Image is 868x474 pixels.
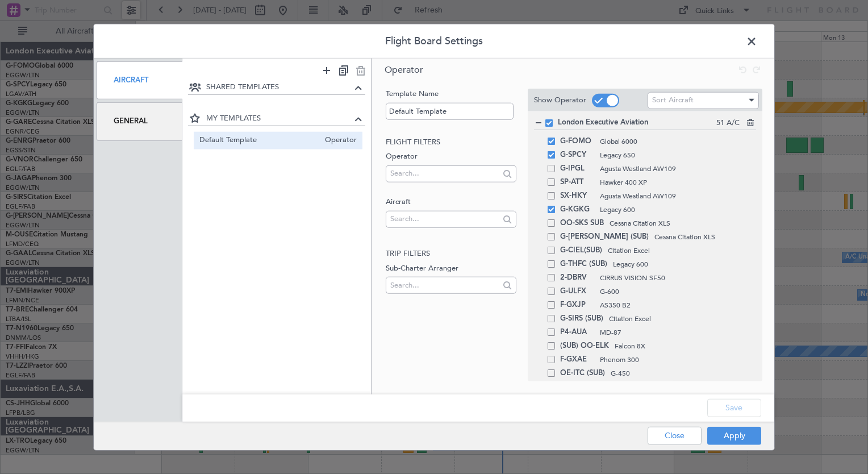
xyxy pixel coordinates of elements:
label: Show Operator [534,94,586,106]
input: Search... [390,165,499,182]
span: MD-87 [600,327,756,338]
button: Apply [707,426,761,444]
span: Legacy 650 [600,150,756,160]
span: G-CIEL(SUB) [560,244,602,257]
span: G-450 [611,368,756,379]
span: Falcon 8X [615,341,756,351]
span: AS350 B2 [600,300,756,310]
span: Citation Excel [609,314,756,324]
button: Close [648,426,702,444]
span: G-SIRS (SUB) [560,312,603,326]
span: G-KGKG [560,203,594,217]
label: Sub-Charter Arranger [386,263,516,274]
span: G-IPGL [560,162,594,176]
span: Citation Excel [608,246,756,256]
span: Legacy 600 [600,205,756,215]
span: F-GXAE [560,353,594,367]
span: Operator [319,134,357,146]
span: 2-DBRV [560,271,594,285]
input: Search... [390,276,499,293]
span: 51 A/C [716,118,740,129]
h2: Trip filters [386,248,516,260]
span: F-GXJP [560,298,594,312]
label: Template Name [386,89,516,100]
span: G-THFC (SUB) [560,257,607,271]
div: Aircraft [97,61,182,99]
span: P4-AUA [560,326,594,339]
span: Cessna Citation XLS [654,232,756,242]
header: Flight Board Settings [94,24,774,59]
div: General [97,102,182,140]
span: MY TEMPLATES [206,113,352,124]
span: Hawker 400 XP [600,177,756,188]
span: SP-ATT [560,176,594,189]
span: CIRRUS VISION SF50 [600,273,756,283]
span: G-[PERSON_NAME] (SUB) [560,230,649,244]
span: OO-SKS SUB [560,217,604,230]
span: Default Template [199,134,320,146]
span: G-ULFX [560,285,594,298]
span: G-FOMO [560,135,594,148]
h2: Flight filters [386,136,516,148]
span: Legacy 600 [613,259,756,269]
span: London Executive Aviation [558,117,716,128]
span: Agusta Westland AW109 [600,191,756,201]
span: SHARED TEMPLATES [206,82,352,93]
span: SX-HKY [560,189,594,203]
span: Global 6000 [600,136,756,147]
label: Aircraft [386,197,516,208]
span: Agusta Westland AW109 [600,164,756,174]
span: (SUB) OO-ELK [560,339,609,353]
span: Phenom 300 [600,355,756,365]
span: 2-WEBS [560,380,594,394]
input: Search... [390,210,499,227]
span: Cessna Citation XLS [610,218,756,228]
span: Operator [385,64,423,76]
span: Sort Aircraft [652,95,694,105]
span: OE-ITC (SUB) [560,367,605,380]
span: G-SPCY [560,148,594,162]
span: G-600 [600,286,756,297]
label: Operator [386,151,516,163]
